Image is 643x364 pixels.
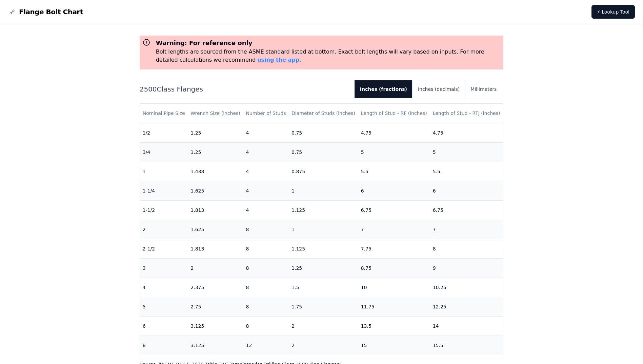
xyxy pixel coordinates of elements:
td: 1/2 [140,123,188,142]
td: 1.625 [188,181,243,200]
td: 6.75 [430,200,503,220]
th: Length of Stud - RF (inches) [358,104,430,123]
td: 12 [243,336,289,355]
td: 3/4 [140,142,188,162]
td: 4 [243,142,289,162]
td: 4 [243,181,289,200]
img: Flange Bolt Chart Logo [8,8,16,16]
td: 8 [243,297,289,316]
p: Bolt lengths are sourced from the ASME standard listed at bottom. Exact bolt lengths will vary ba... [156,48,501,64]
td: 14 [430,316,503,336]
td: 2 [140,220,188,239]
td: 12.25 [430,297,503,316]
td: 3.125 [188,336,243,355]
th: Length of Stud - RTJ (inches) [430,104,503,123]
h2: 2500 Class Flanges [140,84,349,94]
td: 8 [243,220,289,239]
td: 10.25 [430,278,503,297]
td: 1-1/4 [140,181,188,200]
td: 1.813 [188,200,243,220]
td: 2 [289,336,358,355]
a: Flange Bolt Chart LogoFlange Bolt Chart [8,7,83,17]
td: 4 [243,123,289,142]
h3: Warning: For reference only [156,38,501,48]
td: 4 [140,278,188,297]
td: 1 [289,220,358,239]
td: 2 [188,258,243,278]
td: 5 [140,297,188,316]
td: 1 [289,181,358,200]
td: 3.125 [188,316,243,336]
th: Nominal Pipe Size [140,104,188,123]
td: 8 [140,336,188,355]
th: Diameter of Studs (inches) [289,104,358,123]
td: 2.375 [188,278,243,297]
td: 0.75 [289,142,358,162]
td: 5.5 [430,162,503,181]
td: 8 [430,239,503,258]
td: 5 [430,142,503,162]
td: 1.438 [188,162,243,181]
td: 7 [358,220,430,239]
th: Wrench Size (inches) [188,104,243,123]
td: 4.75 [430,123,503,142]
td: 9 [430,258,503,278]
td: 15 [358,336,430,355]
td: 1.75 [289,297,358,316]
th: Number of Studs [243,104,289,123]
td: 1.125 [289,239,358,258]
td: 4 [243,162,289,181]
td: 13.5 [358,316,430,336]
td: 6 [430,181,503,200]
td: 8 [243,239,289,258]
button: Inches (fractions) [355,80,413,98]
td: 1.625 [188,220,243,239]
button: Millimeters [465,80,502,98]
td: 1.125 [289,200,358,220]
td: 2.75 [188,297,243,316]
td: 8 [243,278,289,297]
td: 6.75 [358,200,430,220]
td: 1.25 [188,142,243,162]
td: 6 [140,316,188,336]
button: Inches (decimals) [413,80,465,98]
a: ⚡ Lookup Tool [591,5,635,19]
td: 7 [430,220,503,239]
td: 5 [358,142,430,162]
td: 15.5 [430,336,503,355]
td: 8 [243,258,289,278]
td: 3 [140,258,188,278]
td: 0.875 [289,162,358,181]
a: using the app [257,57,299,63]
td: 2 [289,316,358,336]
td: 10 [358,278,430,297]
td: 7.75 [358,239,430,258]
td: 5.5 [358,162,430,181]
td: 1 [140,162,188,181]
td: 0.75 [289,123,358,142]
span: Flange Bolt Chart [19,7,83,17]
td: 11.75 [358,297,430,316]
td: 1.813 [188,239,243,258]
td: 1.5 [289,278,358,297]
td: 4 [243,200,289,220]
td: 8 [243,316,289,336]
td: 6 [358,181,430,200]
td: 1-1/2 [140,200,188,220]
td: 1.25 [188,123,243,142]
td: 4.75 [358,123,430,142]
td: 8.75 [358,258,430,278]
td: 2-1/2 [140,239,188,258]
td: 1.25 [289,258,358,278]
